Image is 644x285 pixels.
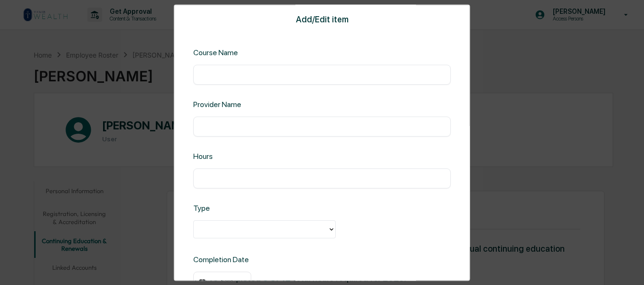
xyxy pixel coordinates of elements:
[193,14,451,24] div: Add/Edit item
[193,204,309,213] div: Type
[193,152,309,161] div: Hours
[193,255,309,264] div: Completion Date
[614,254,639,279] iframe: Open customer support
[193,48,309,57] div: Course Name
[193,100,309,109] div: Provider Name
